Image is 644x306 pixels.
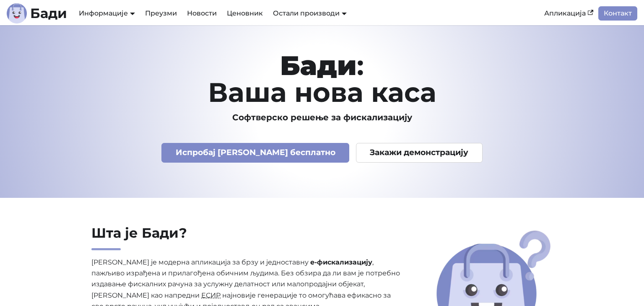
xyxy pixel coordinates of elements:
[598,6,637,21] a: Контакт
[273,9,347,17] a: Остали производи
[222,6,268,21] a: Ценовник
[7,3,27,23] img: Лого
[7,3,67,23] a: ЛогоЛогоБади
[182,6,222,21] a: Новости
[91,225,401,250] h2: Шта је Бади?
[539,6,598,21] a: Апликација
[201,291,221,299] abbr: Електронски систем за издавање рачуна
[280,49,357,82] strong: Бади
[356,143,483,163] a: Закажи демонстрацију
[52,52,592,106] h1: : Ваша нова каса
[310,258,372,266] strong: е-фискализацију
[30,7,67,20] b: Бади
[79,9,135,17] a: Информације
[140,6,182,21] a: Преузми
[52,112,592,123] h3: Софтверско решење за фискализацију
[161,143,349,163] a: Испробај [PERSON_NAME] бесплатно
